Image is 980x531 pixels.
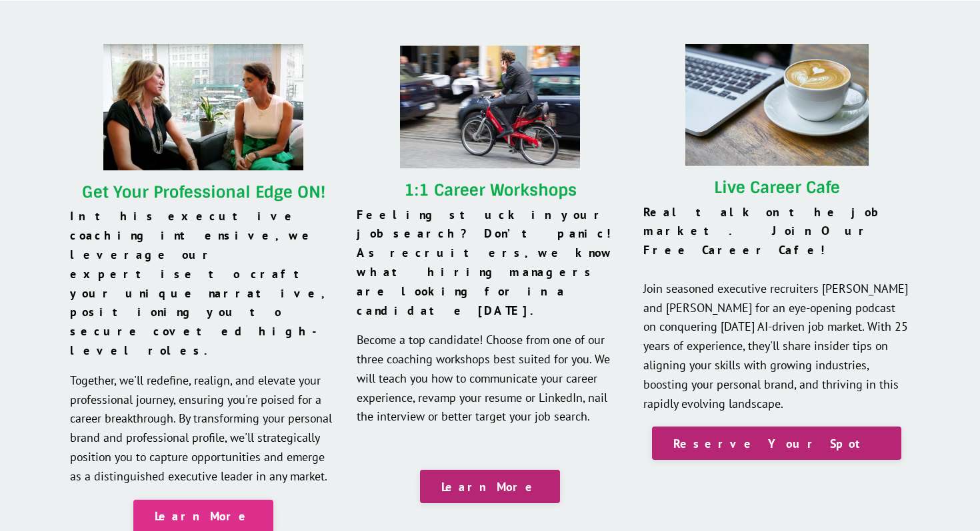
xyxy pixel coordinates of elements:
[357,331,623,427] p: Become a top candidate! Choose from one of our three coaching workshops best suited for you. We w...
[70,373,332,484] span: Together, we'll redefine, realign, and elevate your professional journey, ensuring you're poised ...
[420,470,560,503] a: Learn More
[404,180,577,200] a: 1:1 Career Workshops
[714,177,840,198] a: Live Career Cafe
[70,208,327,358] span: In this executive coaching intensive, we leverage our expertise to craft your unique narrative, p...
[652,427,901,460] a: Reserve Your Spot
[643,203,910,414] p: Join seasoned executive recruiters [PERSON_NAME] and [PERSON_NAME] for an eye-opening podcast on ...
[643,204,877,258] span: Real talk on the job market. Join Our Free Career Cafe!
[357,207,619,318] strong: Feeling stuck in your job search? Don’t panic! As recruiters, we know what hiring managers are lo...
[82,182,325,202] a: Get Your Professional Edge ON!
